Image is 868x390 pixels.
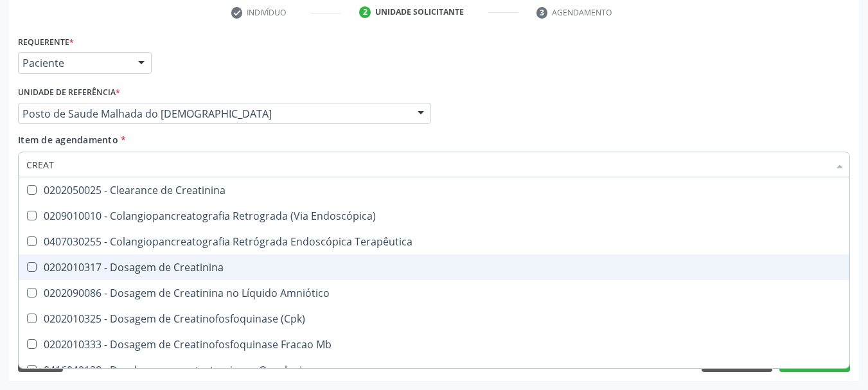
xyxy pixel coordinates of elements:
[26,152,829,177] input: Buscar por procedimentos
[375,6,464,18] div: Unidade solicitante
[18,134,118,146] span: Item de agendamento
[26,314,842,324] div: 0202010325 - Dosagem de Creatinofosfoquinase (Cpk)
[26,365,842,375] div: 0416040128 - Duodenopancreatectomia em Oncologia
[26,211,842,221] div: 0209010010 - Colangiopancreatografia Retrograda (Via Endoscópica)
[359,6,371,18] div: 2
[22,57,125,69] span: Paciente
[26,288,842,298] div: 0202090086 - Dosagem de Creatinina no Líquido Amniótico
[18,83,120,103] label: Unidade de referência
[22,107,405,120] span: Posto de Saude Malhada do [DEMOGRAPHIC_DATA]
[26,236,842,247] div: 0407030255 - Colangiopancreatografia Retrógrada Endoscópica Terapêutica
[18,32,74,52] label: Requerente
[26,185,842,195] div: 0202050025 - Clearance de Creatinina
[26,339,842,350] div: 0202010333 - Dosagem de Creatinofosfoquinase Fracao Mb
[26,262,842,272] div: 0202010317 - Dosagem de Creatinina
